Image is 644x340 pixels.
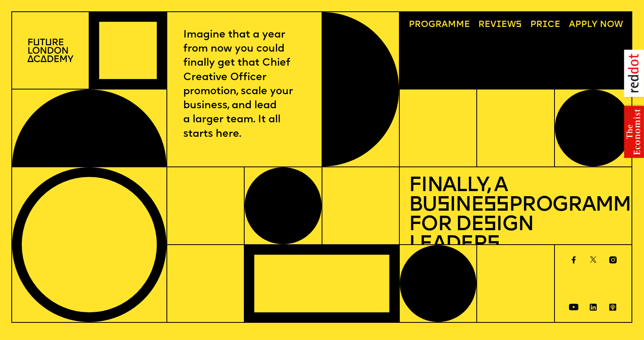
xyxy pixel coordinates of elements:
[474,16,526,34] a: Reviews
[442,20,448,29] span: a
[483,215,496,235] span: s
[564,16,627,34] a: Apply now
[526,16,565,34] a: Price
[569,20,575,29] span: A
[437,195,449,216] span: s
[183,28,306,141] p: Imagine that a year from now you could finally get that Chief Creative Officer promotion, scale y...
[487,234,499,255] span: s
[483,195,509,216] span: ss
[409,176,623,254] h1: Finally, a Bu ine Programme for De ign Leader
[404,16,474,34] a: Programme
